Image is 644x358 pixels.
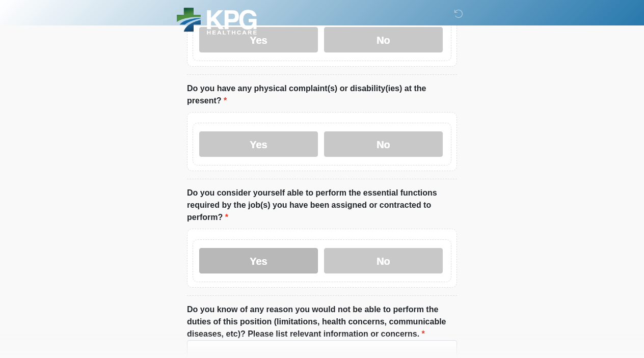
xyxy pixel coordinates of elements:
label: Do you consider yourself able to perform the essential functions required by the job(s) you have ... [187,187,457,224]
img: KPG Healthcare Logo [177,8,257,35]
label: Yes [199,248,318,273]
label: No [324,248,443,273]
label: Yes [199,131,318,157]
label: No [324,131,443,157]
label: Do you have any physical complaint(s) or disability(ies) at the present? [187,82,457,107]
label: Do you know of any reason you would not be able to perform the duties of this position (limitatio... [187,304,457,340]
